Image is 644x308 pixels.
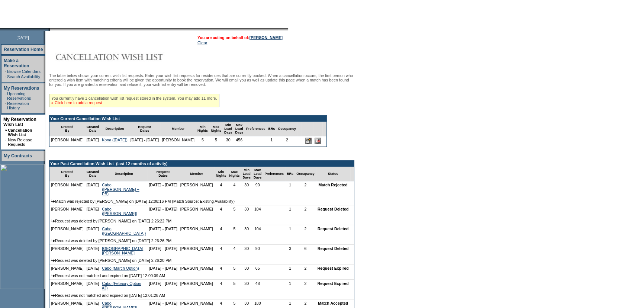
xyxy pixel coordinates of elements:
[316,167,350,181] td: Status
[267,136,277,147] td: 1
[5,101,6,110] td: ·
[102,281,141,290] a: Cabo (Febaury Option #2)
[49,225,85,237] td: [PERSON_NAME]
[228,245,241,257] td: 4
[102,266,139,270] a: Cabo (March Option)
[49,205,85,217] td: [PERSON_NAME]
[8,128,32,137] a: Cancellation Wish List
[241,264,252,272] td: 30
[197,35,283,40] span: You are acting on behalf of:
[49,116,326,122] td: Your Current Cancellation Wish List
[85,167,101,181] td: Created Date
[4,153,32,158] a: My Contracts
[85,136,101,147] td: [DATE]
[49,292,354,299] td: Request was not matched and expired on [DATE] 12:01:28 AM
[49,94,219,107] div: You currently have 1 cancellation wish list request stored in the system. You may add 11 more.
[4,58,29,68] a: Make a Reservation
[295,264,316,272] td: 2
[234,136,245,147] td: 456
[295,280,316,292] td: 2
[228,181,241,198] td: 4
[179,167,215,181] td: Member
[85,280,101,292] td: [DATE]
[49,136,85,147] td: [PERSON_NAME]
[102,246,143,255] a: [GEOGRAPHIC_DATA][PERSON_NAME]
[102,138,128,142] a: Kona ([DATE])
[285,280,295,292] td: 1
[49,161,354,167] td: Your Past Cancellation Wish List (last 12 months of activity)
[7,69,41,74] a: Browse Calendars
[51,219,55,222] img: arrow.gif
[5,74,6,79] td: ·
[214,167,228,181] td: Min Nights
[214,245,228,257] td: 4
[149,246,177,251] nobr: [DATE] - [DATE]
[285,245,295,257] td: 3
[85,225,101,237] td: [DATE]
[228,280,241,292] td: 5
[7,74,40,79] a: Search Availability
[129,122,161,136] td: Request Dates
[149,301,177,305] nobr: [DATE] - [DATE]
[49,217,354,225] td: Request was deleted by [PERSON_NAME] on [DATE] 2:26:22 PM
[85,205,101,217] td: [DATE]
[318,207,349,211] nobr: Request Deleted
[228,205,241,217] td: 5
[241,205,252,217] td: 30
[49,198,354,205] td: Match was rejected by [PERSON_NAME] on [DATE] 12:08:16 PM (Match Source: Existing Availability)
[5,92,6,100] td: ·
[5,138,7,147] td: ·
[196,122,209,136] td: Min Nights
[49,280,85,292] td: [PERSON_NAME]
[223,122,234,136] td: Min Lead Days
[100,167,147,181] td: Description
[16,35,29,40] span: [DATE]
[85,181,101,198] td: [DATE]
[49,167,85,181] td: Created By
[49,181,85,198] td: [PERSON_NAME]
[49,237,354,245] td: Request was deleted by [PERSON_NAME] on [DATE] 2:26:26 PM
[295,245,316,257] td: 6
[252,225,263,237] td: 104
[214,225,228,237] td: 4
[7,101,29,110] a: Reservation History
[160,122,196,136] td: Member
[209,122,223,136] td: Max Nights
[241,245,252,257] td: 30
[49,272,354,280] td: Request was not matched and expired on [DATE] 12:00:09 AM
[295,181,316,198] td: 2
[315,138,321,144] input: Delete this Request
[49,122,85,136] td: Created By
[252,181,263,198] td: 90
[318,227,349,231] nobr: Request Deleted
[214,205,228,217] td: 4
[252,167,263,181] td: Max Lead Days
[318,246,349,251] nobr: Request Deleted
[49,257,354,264] td: Request was deleted by [PERSON_NAME] on [DATE] 2:26:20 PM
[49,245,85,257] td: [PERSON_NAME]
[263,167,285,181] td: Preferences
[50,28,51,31] img: blank.gif
[8,138,32,147] a: New Release Requests
[295,205,316,217] td: 2
[85,122,101,136] td: Created Date
[228,264,241,272] td: 5
[85,245,101,257] td: [DATE]
[214,181,228,198] td: 4
[147,167,179,181] td: Request Dates
[51,259,55,262] img: arrow.gif
[149,183,177,187] nobr: [DATE] - [DATE]
[5,128,7,132] b: »
[100,122,129,136] td: Description
[51,274,55,277] img: arrow.gif
[241,225,252,237] td: 30
[252,264,263,272] td: 65
[179,225,215,237] td: [PERSON_NAME]
[197,41,207,45] a: Clear
[318,301,348,305] nobr: Match Accepted
[295,167,316,181] td: Occupancy
[51,199,55,203] img: arrow.gif
[3,117,36,127] a: My Reservation Wish List
[319,183,348,187] nobr: Match Rejected
[277,122,298,136] td: Occupancy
